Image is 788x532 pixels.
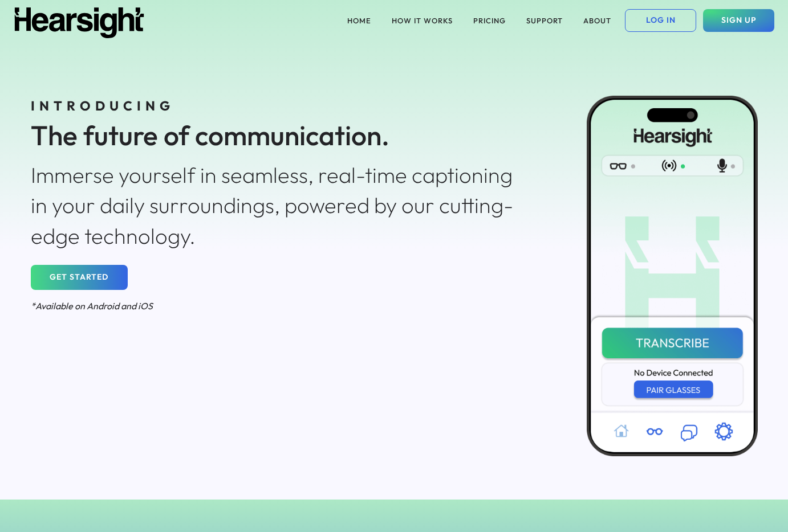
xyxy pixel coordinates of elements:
button: SIGN UP [703,9,774,32]
div: The future of communication. [31,116,526,154]
div: INTRODUCING [31,97,526,115]
button: SUPPORT [519,9,570,32]
button: GET STARTED [31,265,128,290]
img: Hearsight iOS app screenshot [587,96,758,456]
button: ABOUT [576,9,618,32]
button: LOG IN [625,9,696,32]
button: HOW IT WORKS [385,9,460,32]
img: Hearsight logo [14,7,145,38]
button: HOME [340,9,378,32]
button: PRICING [466,9,513,32]
div: *Available on Android and iOS [31,300,526,312]
div: Immerse yourself in seamless, real-time captioning in your daily surroundings, powered by our cut... [31,160,526,251]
